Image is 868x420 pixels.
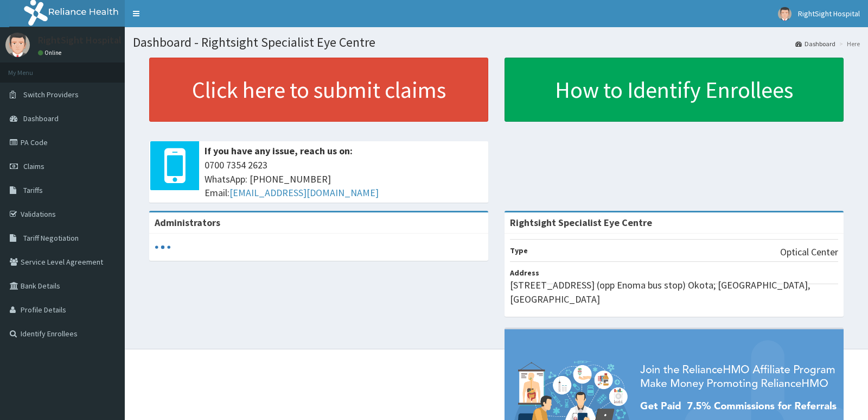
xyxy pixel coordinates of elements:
a: [EMAIL_ADDRESS][DOMAIN_NAME] [229,186,379,199]
img: User Image [5,33,30,57]
span: Claims [23,161,44,171]
b: If you have any issue, reach us on: [205,145,353,157]
a: Click here to submit claims [149,58,488,122]
p: Optical Center [780,245,838,259]
p: RightSight Hospital [38,35,122,45]
img: User Image [778,7,792,21]
p: [STREET_ADDRESS] (opp Enoma bus stop) Okota; [GEOGRAPHIC_DATA], [GEOGRAPHIC_DATA] [510,278,838,306]
svg: audio-loading [155,239,171,255]
a: How to Identify Enrollees [505,58,844,122]
h1: Dashboard - Rightsight Specialist Eye Centre [133,35,860,49]
b: Administrators [155,216,220,229]
a: Dashboard [795,39,835,48]
span: RightSight Hospital [798,9,860,18]
span: Dashboard [23,114,59,123]
strong: Rightsight Specialist Eye Centre [510,216,652,229]
a: Online [38,49,64,57]
b: Address [510,268,539,278]
span: Tariff Negotiation [23,233,79,243]
span: 0700 7354 2623 WhatsApp: [PHONE_NUMBER] Email: [205,158,483,200]
b: Type [510,246,528,255]
li: Here [837,39,860,48]
span: Switch Providers [23,90,79,99]
span: Tariffs [23,185,43,195]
